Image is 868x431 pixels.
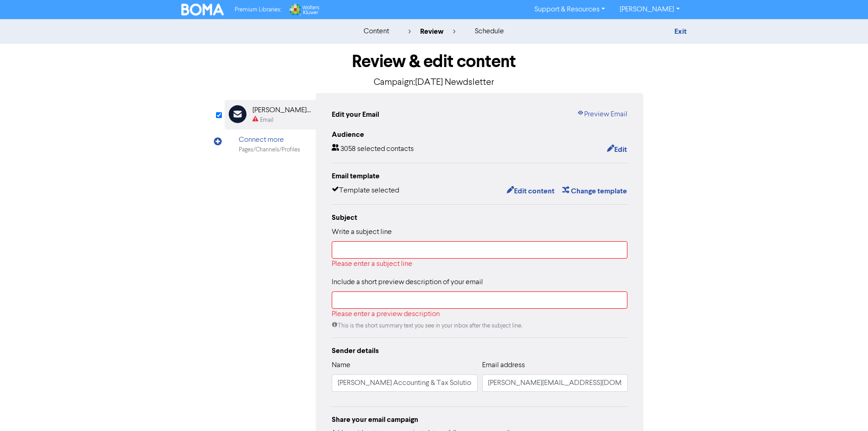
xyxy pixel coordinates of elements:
span: Premium Libraries: [235,7,281,13]
div: Email template [332,171,628,182]
div: Please enter a preview description [332,309,628,320]
div: Edit your Email [332,109,379,120]
a: Exit [674,27,687,36]
h1: Review & edit content [225,51,644,72]
div: Pages/Channels/Profiles [239,145,300,154]
div: content [364,26,389,37]
img: BOMA Logo [181,4,224,16]
div: Audience [332,129,628,140]
button: Change template [562,185,627,197]
div: Template selected [332,185,399,197]
div: review [408,26,456,37]
iframe: Chat Widget [822,387,868,431]
div: Connect more [239,135,300,145]
div: schedule [475,26,504,37]
img: Wolters Kluwer [288,4,319,16]
div: Subject [332,212,628,223]
div: This is the short summary text you see in your inbox after the subject line. [332,322,628,330]
label: Include a short preview description of your email [332,277,483,288]
label: Email address [482,360,525,371]
div: Please enter a subject line [332,259,628,270]
button: Edit [606,144,627,156]
div: Sender details [332,345,628,356]
a: Support & Resources [527,2,612,17]
div: Share your email campaign [332,414,628,425]
div: Connect morePages/Channels/Profiles [225,130,316,159]
div: [PERSON_NAME] Accounting & Tax SolutionsEmail [225,100,316,130]
label: Name [332,360,350,371]
div: Email [260,116,273,125]
div: 3058 selected contacts [332,144,414,156]
button: Edit content [506,185,555,197]
a: [PERSON_NAME] [612,2,687,17]
label: Write a subject line [332,227,392,238]
a: Preview Email [577,109,627,120]
p: Campaign: [DATE] Newdsletter [225,76,644,89]
div: [PERSON_NAME] Accounting & Tax Solutions [252,105,311,116]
